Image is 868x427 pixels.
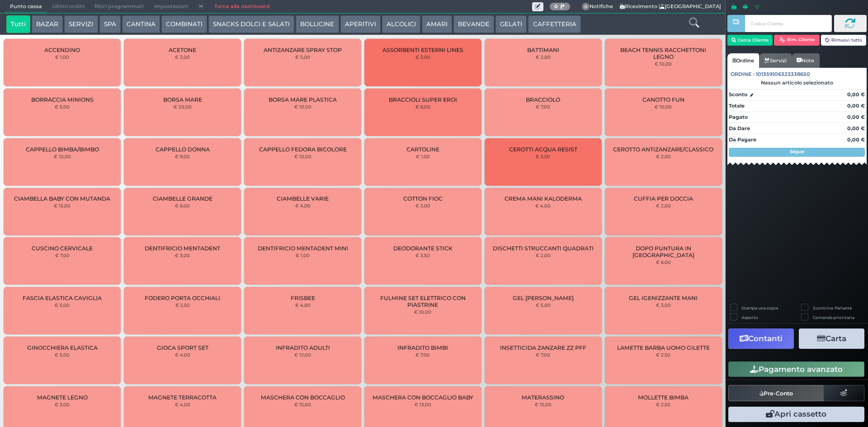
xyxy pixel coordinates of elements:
label: Stampa una copia [741,305,778,311]
small: € 5,00 [295,54,310,60]
span: Punto cassa [5,0,47,13]
button: Contanti [728,328,794,349]
small: € 5,00 [55,352,70,357]
strong: Da Pagare [729,136,756,143]
span: CAPPELLO FEDORA BICOLORE [259,146,347,153]
div: Nessun articolo selezionato [727,80,867,86]
small: € 2,00 [175,54,190,60]
span: MASCHERA CON BOCCAGLIO BABY [373,394,473,401]
span: BRACCIOLI SUPER EROI [389,96,457,103]
small: € 5,50 [536,154,550,159]
small: € 15,00 [535,402,552,407]
button: Rimuovi tutto [821,35,867,46]
small: € 10,00 [414,309,431,314]
span: MATERASSINO [522,394,564,401]
span: CIAMBELLE GRANDE [153,195,212,202]
small: € 9,00 [175,154,190,159]
button: AMARI [422,15,452,33]
span: ACETONE [169,47,196,53]
small: € 1,00 [55,54,69,60]
b: 0 [554,3,558,9]
small: € 2,50 [175,302,190,308]
button: Tutti [6,15,30,33]
span: BRACCIOLO [526,96,560,103]
span: DISCHETTI STRUCCANTI QUADRATI [493,245,594,252]
span: FASCIA ELASTICA CAVIGLIA [23,295,102,301]
span: GEL IGENIZZANTE MANI [629,295,698,301]
small: € 3,00 [415,54,430,60]
button: Apri cassetto [728,407,864,422]
span: DOPO PUNTURA IN [GEOGRAPHIC_DATA] [612,245,714,258]
strong: 0,00 € [847,136,865,143]
span: GIOCA SPORT SET [157,344,208,351]
span: FODERO PORTA OCCHIALI [145,295,220,301]
a: Torna alla dashboard [209,0,274,13]
button: COMBINATI [161,15,207,33]
a: Ordine [727,53,759,68]
small: € 7,00 [536,104,550,109]
span: MAGNETE TERRACOTTA [148,394,217,401]
button: GELATI [495,15,527,33]
small: € 6,00 [175,203,190,208]
small: € 10,00 [294,154,311,159]
span: Impostazioni [149,0,193,13]
small: € 13,00 [415,402,431,407]
small: € 10,00 [294,104,311,109]
span: Ultimi ordini [47,0,90,13]
span: DENTIFRICIO MENTADENT MINI [258,245,348,252]
span: CAPPELLO DONNA [156,146,210,153]
label: Comanda prioritaria [813,314,854,320]
span: CIAMBELLA BABY CON MUTANDA [14,195,110,202]
button: SPA [99,15,121,33]
span: MAGNETE LEGNO [37,394,88,401]
small: € 1,00 [296,253,310,258]
button: Cerca Cliente [727,35,773,46]
button: ALCOLICI [382,15,420,33]
small: € 2,00 [415,203,430,208]
button: BEVANDE [453,15,494,33]
small: € 15,00 [54,203,71,208]
span: CAPPELLO BIMBA/BIMBO [26,146,99,153]
span: CEROTTI ACQUA RESIST [509,146,577,153]
span: BORRACCIA MINIONS [31,96,94,103]
strong: Totale [729,103,745,109]
button: CAFFETTERIA [528,15,580,33]
span: ANTIZANZARE SPRAY STOP [264,47,342,53]
small: € 3,00 [656,302,671,308]
strong: 0,00 € [847,125,865,131]
small: € 20,00 [174,104,192,109]
span: BORSA MARE [163,96,202,103]
strong: Pagato [729,114,748,120]
span: Ritiri programmati [90,0,149,13]
span: CIAMBELLE VARIE [277,195,329,202]
small: € 12,00 [294,352,311,357]
small: € 2,50 [656,402,670,407]
span: DEODORANTE STICK [393,245,453,252]
span: CANOTTO FUN [642,96,684,103]
small: € 7,00 [55,253,70,258]
small: € 1,00 [416,154,430,159]
small: € 2,00 [536,54,551,60]
span: COTTON FIOC [403,195,443,202]
small: € 3,50 [415,253,430,258]
span: GEL [PERSON_NAME] [513,295,574,301]
span: ASSORBENTI ESTERNI LINES [382,47,463,53]
span: INFRADITO BIMBI [397,344,448,351]
a: Note [792,53,819,68]
span: CARTOLINE [406,146,439,153]
small: € 4,00 [295,302,311,308]
span: 0 [582,3,590,11]
small: € 2,00 [656,203,671,208]
button: APERITIVI [340,15,381,33]
small: € 2,00 [536,253,551,258]
span: MOLLETTE BIMBA [638,394,689,401]
button: CANTINA [122,15,160,33]
strong: 0,00 € [847,114,865,120]
strong: Da Dare [729,125,750,131]
span: BATTIMANI [527,47,559,53]
input: Codice Cliente [745,15,831,32]
span: BEACH TENNIS RACCHETTONI LEGNO [612,47,714,60]
small: € 15,00 [294,402,311,407]
button: Rim. Cliente [774,35,820,46]
small: € 7,00 [415,352,430,357]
